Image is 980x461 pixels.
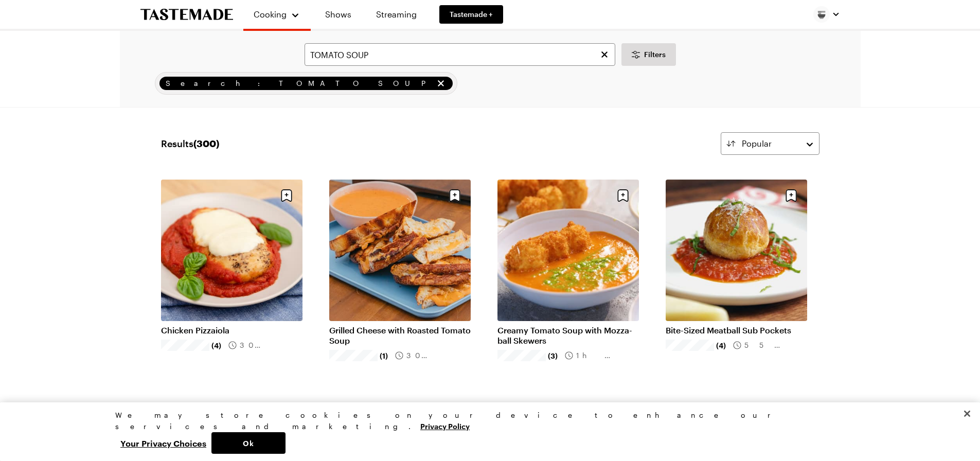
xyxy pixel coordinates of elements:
[140,9,233,21] a: To Tastemade Home Page
[254,9,287,19] span: Cooking
[445,186,465,205] button: Save recipe
[813,6,830,23] img: Profile picture
[329,325,471,346] a: Grilled Cheese with Roasted Tomato Soup
[161,136,219,151] span: Results
[211,432,286,454] button: Ok
[742,137,772,150] span: Popular
[277,186,296,205] button: Save recipe
[450,9,493,20] span: Tastemade +
[193,138,219,149] span: ( 300 )
[497,325,639,346] a: Creamy Tomato Soup with Mozza-ball Skewers
[420,421,470,431] a: More information about your privacy, opens in a new tab
[435,78,447,89] button: remove Search: TOMATO SOUP
[721,132,819,155] button: Popular
[621,43,676,66] button: Desktop filters
[666,325,807,335] a: Bite-Sized Meatball Sub Pockets
[613,186,633,205] button: Save recipe
[599,49,610,60] button: Clear search
[813,6,840,23] button: Profile picture
[115,410,856,432] div: We may store cookies on your device to enhance our services and marketing.
[781,186,801,205] button: Save recipe
[644,49,666,60] span: Filters
[254,4,300,25] button: Cooking
[956,402,978,425] button: Close
[115,410,856,454] div: Privacy
[115,432,211,454] button: Your Privacy Choices
[439,5,503,24] a: Tastemade +
[166,78,433,89] span: Search: TOMATO SOUP
[161,325,302,335] a: Chicken Pizzaiola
